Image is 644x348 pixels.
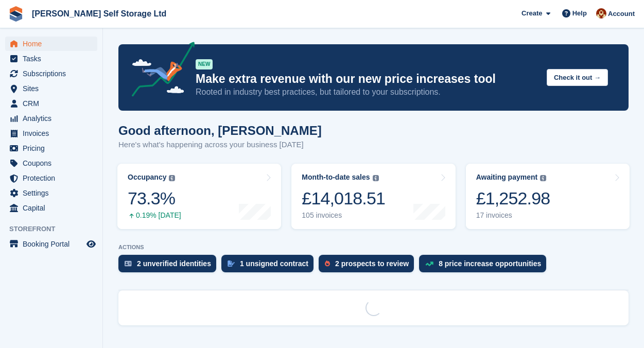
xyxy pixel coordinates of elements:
div: 105 invoices [302,211,385,220]
span: Tasks [23,51,84,66]
a: Occupancy 73.3% 0.19% [DATE] [117,164,281,229]
a: menu [5,37,97,51]
button: Check it out → [547,69,608,86]
a: menu [5,51,97,66]
img: price-adjustments-announcement-icon-8257ccfd72463d97f412b2fc003d46551f7dbcb40ab6d574587a9cd5c0d94... [123,42,195,100]
a: [PERSON_NAME] Self Storage Ltd [28,5,170,22]
div: 8 price increase opportunities [439,259,541,268]
img: price_increase_opportunities-93ffe204e8149a01c8c9dc8f82e8f89637d9d84a8eef4429ea346261dce0b2c0.svg [425,262,433,266]
p: Here's what's happening across your business [DATE] [118,139,322,151]
div: 73.3% [128,188,181,209]
div: Occupancy [128,173,166,182]
h1: Good afternoon, [PERSON_NAME] [118,124,322,137]
a: menu [5,66,97,81]
span: Capital [23,201,84,215]
a: Preview store [85,238,97,250]
a: 2 prospects to review [319,255,419,277]
span: Invoices [23,126,84,141]
img: stora-icon-8386f47178a22dfd0bd8f6a31ec36ba5ce8667c1dd55bd0f319d3a0aa187defe.svg [8,6,24,22]
img: icon-info-grey-7440780725fd019a000dd9b08b2336e03edf1995a4989e88bcd33f0948082b44.svg [373,175,379,181]
p: Make extra revenue with our new price increases tool [196,72,538,86]
a: 8 price increase opportunities [419,255,551,277]
span: Subscriptions [23,66,84,81]
a: menu [5,96,97,111]
a: 1 unsigned contract [221,255,319,277]
div: £1,252.98 [476,188,550,209]
span: Sites [23,81,84,96]
div: 1 unsigned contract [240,259,308,268]
span: Home [23,37,84,51]
a: Awaiting payment £1,252.98 17 invoices [466,164,630,229]
span: Create [521,8,542,19]
div: 2 unverified identities [137,259,211,268]
span: Analytics [23,111,84,126]
a: menu [5,201,97,215]
div: 2 prospects to review [335,259,409,268]
div: Month-to-date sales [302,173,370,182]
span: Booking Portal [23,237,84,251]
img: Peter Wild [596,8,606,19]
a: menu [5,126,97,141]
img: icon-info-grey-7440780725fd019a000dd9b08b2336e03edf1995a4989e88bcd33f0948082b44.svg [169,175,175,181]
span: Storefront [9,224,102,234]
a: menu [5,186,97,200]
a: menu [5,81,97,96]
span: Account [608,9,635,19]
img: contract_signature_icon-13c848040528278c33f63329250d36e43548de30e8caae1d1a13099fd9432cc5.svg [228,260,235,267]
span: Protection [23,171,84,185]
p: Rooted in industry best practices, but tailored to your subscriptions. [196,86,538,98]
img: prospect-51fa495bee0391a8d652442698ab0144808aea92771e9ea1ae160a38d050c398.svg [325,260,330,267]
a: menu [5,141,97,155]
span: Coupons [23,156,84,170]
span: CRM [23,96,84,111]
a: 2 unverified identities [118,255,221,277]
span: Help [572,8,587,19]
a: menu [5,156,97,170]
img: icon-info-grey-7440780725fd019a000dd9b08b2336e03edf1995a4989e88bcd33f0948082b44.svg [540,175,546,181]
img: verify_identity-adf6edd0f0f0b5bbfe63781bf79b02c33cf7c696d77639b501bdc392416b5a36.svg [125,260,132,267]
p: ACTIONS [118,244,629,251]
a: menu [5,171,97,185]
a: menu [5,111,97,126]
div: Awaiting payment [476,173,538,182]
a: menu [5,237,97,251]
div: 17 invoices [476,211,550,220]
div: 0.19% [DATE] [128,211,181,220]
div: NEW [196,59,213,69]
span: Pricing [23,141,84,155]
div: £14,018.51 [302,188,385,209]
a: Month-to-date sales £14,018.51 105 invoices [291,164,455,229]
span: Settings [23,186,84,200]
